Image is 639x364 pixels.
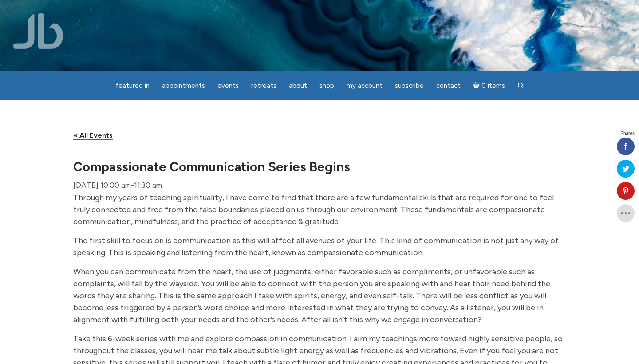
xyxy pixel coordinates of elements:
[73,131,113,140] a: « All Events
[13,13,63,49] img: Jamie Butler. The Everyday Medium
[217,82,239,90] span: Events
[162,82,205,90] span: Appointments
[157,77,210,95] a: Appointments
[395,82,424,90] span: Subscribe
[431,77,466,95] a: Contact
[314,77,339,95] a: Shop
[73,235,566,259] p: The first skill to focus on is communication as this will affect all avenues of your life. This k...
[481,83,505,89] span: 0 items
[436,82,461,90] span: Contact
[473,82,481,90] i: Cart
[468,76,510,95] a: Cart0 items
[289,82,307,90] span: About
[73,192,566,228] p: Through my years of teaching spirituality, I have come to find that there are a few fundamental s...
[73,181,131,190] span: [DATE] 10:00 am
[115,82,150,90] span: featured in
[134,181,162,190] span: 11:30 am
[212,77,244,95] a: Events
[390,77,429,95] a: Subscribe
[620,131,635,136] span: Shares
[110,77,155,95] a: featured in
[246,77,282,95] a: Retreats
[251,82,276,90] span: Retreats
[341,77,388,95] a: My Account
[284,77,312,95] a: About
[73,160,566,173] h1: Compassionate Communication Series Begins
[73,266,566,326] p: When you can communicate from the heart, the use of judgments, either favorable such as complimen...
[347,82,383,90] span: My Account
[73,178,162,192] div: -
[319,82,334,90] span: Shop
